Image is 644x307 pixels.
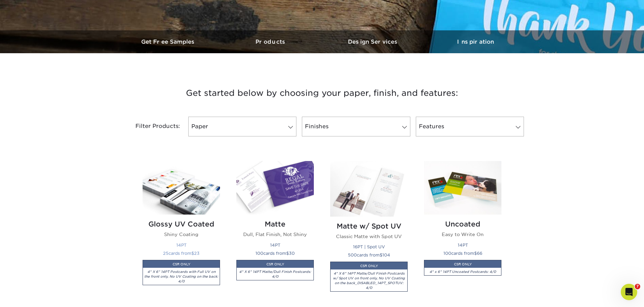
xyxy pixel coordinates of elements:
p: Shiny Coating [143,231,220,238]
span: $ [380,252,382,258]
small: CSR ONLY [454,262,472,266]
i: 4" X 6" 14PT Postcards with Full UV on the front only, No UV Coating on the back: 4/0 [144,270,218,283]
small: cards from [255,251,295,256]
small: cards from [348,252,390,258]
a: Matte Postcards Matte Dull, Flat Finish, Not Shiny 14PT 100cards from$30CSR ONLY4" X 6" 14PT Matt... [236,161,314,305]
a: Products [220,30,322,53]
h3: Products [220,39,322,45]
small: cards from [443,251,482,256]
small: CSR ONLY [173,262,190,266]
i: 4" x 6" 14PT Uncoated Postcards: 4/0 [429,270,496,274]
span: 25 [163,251,169,256]
img: Glossy UV Coated Postcards [143,161,220,215]
span: 23 [194,251,200,256]
a: Finishes [302,117,410,136]
a: Features [416,117,524,136]
span: 500 [348,252,357,258]
i: 4" X 6" 14PT Matte/Dull Finish Postcards: 4/0 [239,270,311,278]
h3: Get Free Samples [117,39,220,45]
h2: Matte [236,220,314,228]
img: Uncoated Postcards [424,161,501,215]
a: Uncoated Postcards Uncoated Easy to Write On 14PT 100cards from$66CSR ONLY4" x 6" 14PT Uncoated P... [424,161,501,305]
p: Classic Matte with Spot UV [330,233,408,240]
small: 16PT | Spot UV [353,244,385,249]
span: 104 [382,252,390,258]
span: $ [286,251,289,256]
span: 66 [477,251,482,256]
img: Matte Postcards [236,161,314,215]
h3: Get started below by choosing your paper, finish, and features: [122,78,522,108]
small: 14PT [176,243,187,248]
span: 30 [289,251,295,256]
span: $ [474,251,477,256]
span: 100 [255,251,263,256]
h2: Matte w/ Spot UV [330,222,408,230]
i: 4" X 6" 14PT Matte/Dull Finish Postcards w/ Spot UV on front only, No UV Coating on the back_DISA... [333,272,405,290]
small: CSR ONLY [360,264,378,268]
iframe: Intercom live chat [621,284,637,300]
span: $ [191,251,194,256]
span: 7 [635,284,640,289]
img: Matte w/ Spot UV Postcards [330,161,408,216]
span: 100 [443,251,451,256]
h3: Inspiration [424,39,527,45]
h3: Design Services [322,39,424,45]
small: 14PT [270,243,280,248]
p: Dull, Flat Finish, Not Shiny [236,231,314,238]
a: Matte w/ Spot UV Postcards Matte w/ Spot UV Classic Matte with Spot UV 16PT | Spot UV 500cards fr... [330,161,408,305]
p: Easy to Write On [424,231,501,238]
a: Get Free Samples [117,30,220,53]
small: cards from [163,251,200,256]
a: Design Services [322,30,424,53]
a: Inspiration [424,30,527,53]
small: CSR ONLY [266,262,284,266]
div: Filter Products: [117,117,186,136]
a: Glossy UV Coated Postcards Glossy UV Coated Shiny Coating 14PT 25cards from$23CSR ONLY4" X 6" 14P... [143,161,220,305]
small: 14PT [458,243,468,248]
a: Paper [188,117,296,136]
h2: Glossy UV Coated [143,220,220,228]
h2: Uncoated [424,220,501,228]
